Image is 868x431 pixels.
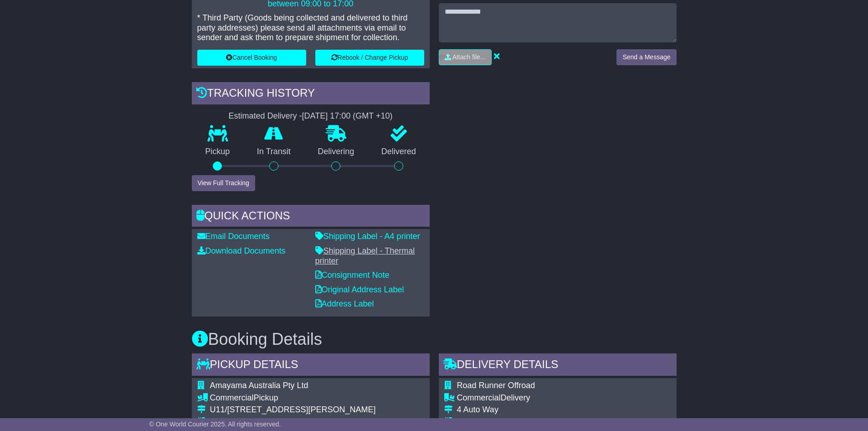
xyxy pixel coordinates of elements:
a: Email Documents [197,232,270,241]
a: Download Documents [197,246,286,255]
span: Road Runner Offroad [457,381,535,390]
div: [GEOGRAPHIC_DATA], [GEOGRAPHIC_DATA] [210,417,385,427]
span: Commercial [457,393,501,402]
div: Pickup Details [192,353,430,378]
p: Delivering [304,147,368,157]
a: Address Label [315,299,374,308]
p: In Transit [243,147,304,157]
div: Quick Actions [192,205,430,229]
button: Rebook / Change Pickup [315,50,424,66]
button: Send a Message [616,49,676,65]
a: Consignment Note [315,270,390,280]
span: Amayama Australia Pty Ltd [210,381,308,390]
div: Delivery Details [439,353,677,378]
div: Tracking history [192,82,430,107]
h3: Booking Details [192,330,677,348]
div: Estimated Delivery - [192,111,430,121]
div: [DATE] 17:00 (GMT +10) [302,111,393,121]
div: Pickup [210,393,385,403]
button: View Full Tracking [192,175,255,191]
p: Delivered [368,147,430,157]
div: U11/[STREET_ADDRESS][PERSON_NAME] [210,405,385,415]
div: Delivery [457,393,596,403]
p: * Third Party (Goods being collected and delivered to third party addresses) please send all atta... [197,13,424,43]
a: Original Address Label [315,285,404,294]
a: Shipping Label - A4 printer [315,232,420,241]
button: Cancel Booking [197,50,306,66]
span: Commercial [210,393,254,402]
p: Pickup [192,147,244,157]
a: Shipping Label - Thermal printer [315,246,415,265]
div: 4 Auto Way [457,405,596,415]
span: © One World Courier 2025. All rights reserved. [149,421,281,428]
div: PAKENHAM, [GEOGRAPHIC_DATA] [457,417,596,427]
